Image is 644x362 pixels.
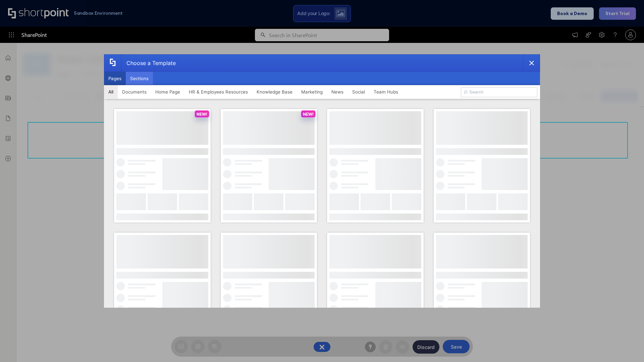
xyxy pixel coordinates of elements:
input: Search [461,87,537,97]
p: NEW! [303,112,314,117]
button: Documents [118,85,151,99]
button: Knowledge Base [252,85,297,99]
button: HR & Employees Resources [184,85,252,99]
p: NEW! [197,112,207,117]
div: template selector [104,54,540,308]
button: Pages [104,72,126,85]
iframe: Chat Widget [610,330,644,362]
button: Home Page [151,85,184,99]
button: News [327,85,348,99]
button: All [104,85,118,99]
div: Choose a Template [121,55,176,71]
button: Team Hubs [369,85,402,99]
button: Social [348,85,369,99]
button: Marketing [297,85,327,99]
button: Sections [126,72,153,85]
